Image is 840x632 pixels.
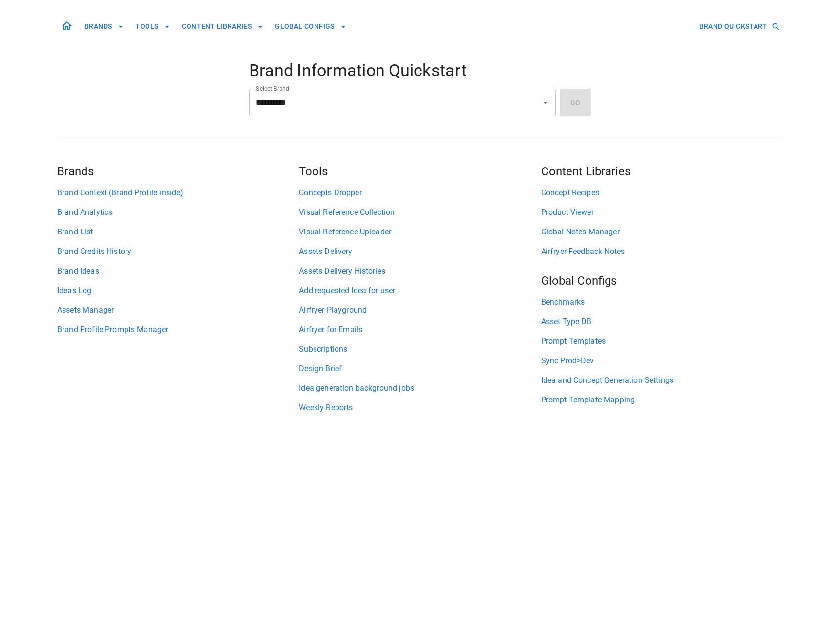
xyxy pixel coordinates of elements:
a: Brand Profile Prompts Manager [57,324,299,336]
button: BRANDS [81,18,127,36]
h5: Content Libraries [541,164,783,179]
a: Airfryer for Emails [299,324,541,336]
label: Select Brand [256,84,289,93]
button: Open [539,96,552,109]
a: Concepts Dropper [299,187,541,199]
a: Assets Delivery [299,246,541,257]
a: Brand Context (Brand Profile inside) [57,187,299,199]
a: Subscriptions [299,343,541,355]
button: CONTENT LIBRARIES [178,18,267,36]
button: TOOLS [131,18,174,36]
button: BRAND QUICKSTART [695,18,783,36]
a: Design Brief [299,363,541,375]
a: Benchmarks [541,296,783,308]
a: Add requested Idea for user [299,285,541,296]
a: Brand Analytics [57,207,299,218]
h5: Brands [57,164,299,179]
h5: Tools [299,164,541,179]
a: Sync Prod>Dev [541,355,783,367]
a: Airfryer Playground [299,304,541,316]
a: Assets Delivery Histories [299,265,541,277]
a: Visual Reference Collection [299,207,541,218]
a: Asset Type DB [541,316,783,328]
a: Concept Recipes [541,187,783,199]
a: Ideas Log [57,285,299,296]
a: Prompt Templates [541,336,783,347]
a: Visual Reference Uploader [299,226,541,238]
a: Brand List [57,226,299,238]
a: Product Viewer [541,207,783,218]
a: Assets Manager [57,304,299,316]
h4: Brand Information Quickstart [249,61,591,81]
a: Prompt Template Mapping [541,394,783,406]
a: Global Notes Manager [541,226,783,238]
a: Weekly Reports [299,402,541,414]
h5: Global Configs [541,273,783,289]
a: Brand Ideas [57,265,299,277]
a: Brand Credits History [57,246,299,257]
a: Airfryer Feedback Notes [541,246,783,257]
a: Idea and Concept Generation Settings [541,375,783,386]
a: Idea generation background jobs [299,382,541,394]
button: GLOBAL CONFIGS [271,18,350,36]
